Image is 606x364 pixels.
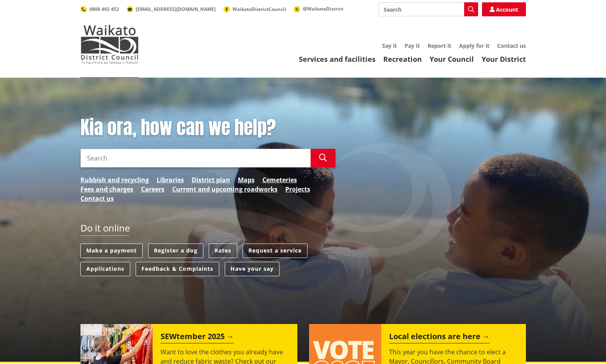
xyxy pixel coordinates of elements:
[383,54,422,64] a: Recreation
[405,42,420,49] a: Pay it
[482,54,526,64] a: Your District
[459,42,489,49] a: Apply for it
[89,6,119,12] span: 0800 492 452
[379,2,478,16] input: Search input
[482,2,526,16] a: Account
[238,175,255,185] a: Maps
[80,6,119,12] a: 0800 492 452
[80,185,133,194] a: Fees and charges
[225,262,279,276] a: Have your say
[127,6,216,12] a: [EMAIL_ADDRESS][DOMAIN_NAME]
[243,244,307,258] a: Request a service
[299,54,375,64] a: Services and facilities
[136,6,216,12] span: [EMAIL_ADDRESS][DOMAIN_NAME]
[430,54,474,64] a: Your Council
[80,25,139,64] img: Waikato District Council - Te Kaunihera aa Takiwaa o Waikato
[382,42,397,49] a: Say it
[80,117,335,139] h1: Kia ora, how can we help?
[294,5,343,12] a: @WaikatoDistrict
[303,5,343,12] span: @WaikatoDistrict
[262,175,297,185] a: Cemeteries
[209,244,237,258] a: Rates
[389,332,490,343] h2: Local elections are here
[285,185,310,194] a: Projects
[136,262,219,276] a: Feedback & Complaints
[232,6,286,12] span: WaikatoDistrictCouncil
[80,223,130,236] h2: Do it online
[224,6,286,12] a: WaikatoDistrictCouncil
[428,42,451,49] a: Report it
[497,42,526,49] a: Contact us
[80,194,114,203] a: Contact us
[148,244,203,258] a: Register a dog
[161,332,234,343] h2: SEWtember 2025
[141,185,164,194] a: Careers
[192,175,230,185] a: District plan
[157,175,184,185] a: Libraries
[172,185,278,194] a: Current and upcoming roadworks
[80,175,149,185] a: Rubbish and recycling
[80,244,143,258] a: Make a payment
[80,262,130,276] a: Applications
[80,149,311,167] input: Search input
